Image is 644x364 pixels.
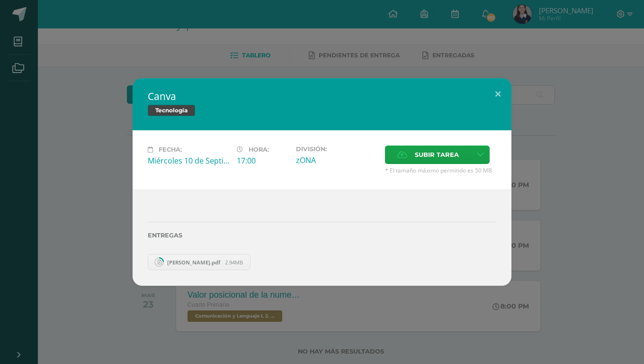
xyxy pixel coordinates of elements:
[237,155,288,166] div: 17:00
[162,259,225,266] span: [PERSON_NAME].pdf
[484,78,511,110] button: Close (Esc)
[296,146,377,153] label: División:
[249,146,269,153] span: Hora:
[225,259,243,266] span: 2.94MB
[296,155,377,165] div: zONA
[148,155,229,166] div: Miércoles 10 de Septiembre
[159,146,182,153] span: Fecha:
[148,90,496,103] h2: Canva
[415,146,459,164] span: Subir tarea
[148,254,250,270] a: Camila lemus.pdf
[148,105,195,116] span: Tecnología
[148,232,496,239] label: Entregas
[385,166,496,174] span: * El tamaño máximo permitido es 50 MB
